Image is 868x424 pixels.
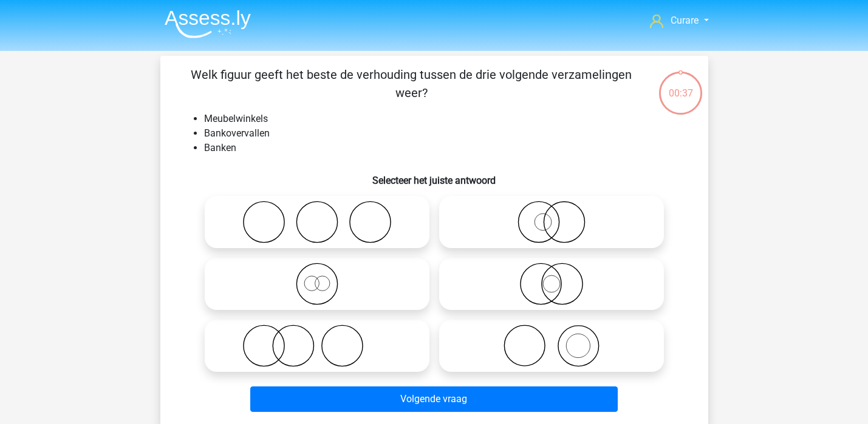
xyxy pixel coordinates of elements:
[671,15,699,26] span: Curare
[165,10,251,38] img: Assessly
[204,141,689,155] li: Banken
[180,165,689,186] h6: Selecteer het juiste antwoord
[204,112,689,126] li: Meubelwinkels
[250,386,618,412] button: Volgende vraag
[204,126,689,141] li: Bankovervallen
[658,70,703,101] div: 00:37
[645,13,713,28] a: Curare
[180,66,643,102] p: Welk figuur geeft het beste de verhouding tussen de drie volgende verzamelingen weer?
